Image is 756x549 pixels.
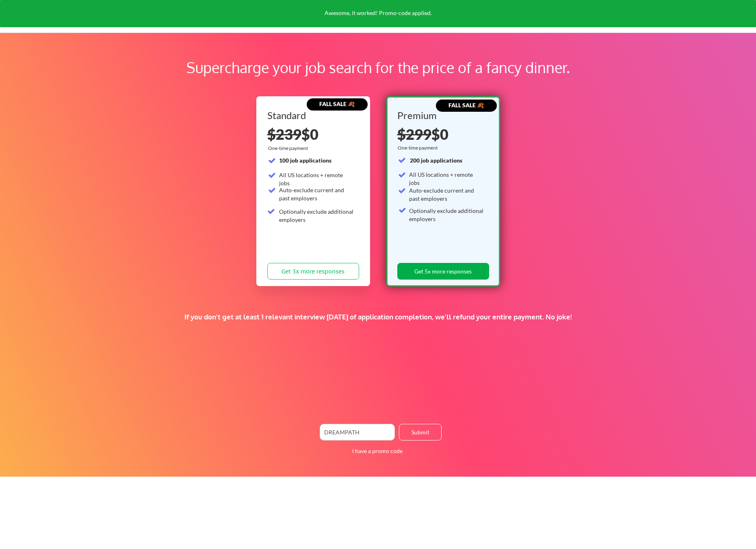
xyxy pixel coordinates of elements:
div: Optionally exclude additional employers [279,208,354,224]
div: One-time payment [268,145,310,152]
s: $299 [397,125,431,143]
div: $0 [397,127,486,141]
div: All US locations + remote jobs [409,171,484,187]
div: $0 [267,127,359,141]
div: Standard [267,111,356,120]
strong: 100 job applications [279,157,331,164]
button: Get 3x more responses [267,263,359,280]
button: I have a promo code [348,446,407,456]
button: Get 5x more responses [397,263,489,280]
div: One-time payment [398,145,440,151]
input: Enter your code [320,424,395,441]
div: Optionally exclude additional employers [409,207,484,223]
button: Submit [399,424,442,441]
div: Auto-exclude current and past employers [279,186,354,202]
div: All US locations + remote jobs [279,171,354,187]
strong: FALL SALE 🍂 [319,100,355,107]
div: Auto-exclude current and past employers [409,187,484,202]
strong: FALL SALE 🍂 [448,102,484,108]
strong: 200 job applications [410,157,462,164]
s: $239 [267,125,301,143]
div: Premium [397,111,486,120]
div: Supercharge your job search for the price of a fancy dinner. [52,56,704,78]
div: If you don't get at least 1 relevant interview [DATE] of application completion, we'll refund you... [141,312,615,321]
